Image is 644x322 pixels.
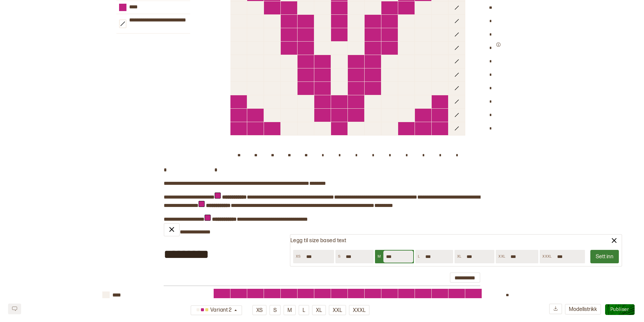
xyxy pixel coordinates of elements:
[454,252,464,262] div: XL
[283,305,296,315] button: M
[565,304,601,315] button: Modellstrikk
[349,305,370,315] button: XXXL
[415,252,422,262] div: L
[605,304,635,315] button: Publiser
[610,236,618,245] img: lukk valg
[195,305,233,316] div: Variant 2
[290,237,346,245] p: Legg til size based text
[496,252,508,262] div: XXL
[329,305,346,315] button: XXL
[610,307,629,312] span: Publiser
[312,305,326,315] button: XL
[375,252,383,262] div: M
[293,252,304,262] div: XS
[335,252,343,262] div: S
[252,305,267,315] button: XS
[540,252,554,262] div: XXXL
[299,305,309,315] button: L
[590,250,619,263] button: Sett inn
[269,305,281,315] button: S
[191,305,242,315] button: Variant 2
